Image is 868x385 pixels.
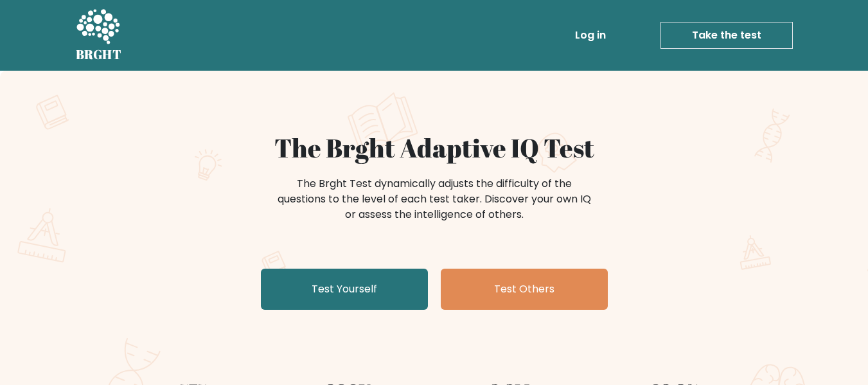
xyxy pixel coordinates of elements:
[261,269,428,310] a: Test Yourself
[570,22,611,48] a: Log in
[441,269,608,310] a: Test Others
[76,47,122,62] h5: BRGHT
[274,176,595,222] div: The Brght Test dynamically adjusts the difficulty of the questions to the level of each test take...
[660,22,793,49] a: Take the test
[121,132,748,163] h1: The Brght Adaptive IQ Test
[76,5,122,66] a: BRGHT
